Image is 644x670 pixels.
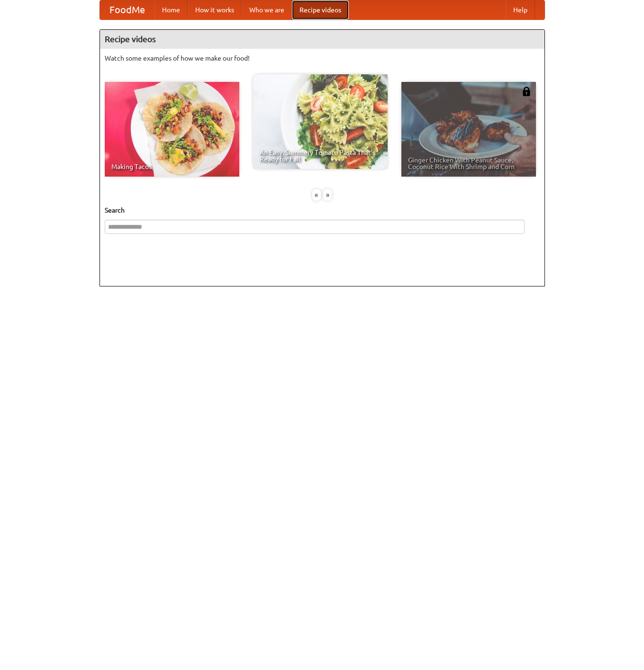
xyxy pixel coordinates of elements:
a: Making Tacos [105,82,239,177]
span: An Easy, Summery Tomato Pasta That's Ready for Fall [260,149,381,162]
a: How it works [188,0,242,19]
a: Home [154,0,188,19]
a: Help [506,0,535,19]
h5: Search [105,205,540,215]
p: Watch some examples of how we make our food! [105,54,540,63]
a: An Easy, Summery Tomato Pasta That's Ready for Fall [253,74,388,169]
a: Recipe videos [292,0,349,19]
div: » [323,189,332,201]
div: « [312,189,321,201]
span: Making Tacos [111,163,233,170]
a: Who we are [242,0,292,19]
img: 483408.png [522,87,531,96]
a: FoodMe [100,0,154,19]
h4: Recipe videos [100,30,544,49]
